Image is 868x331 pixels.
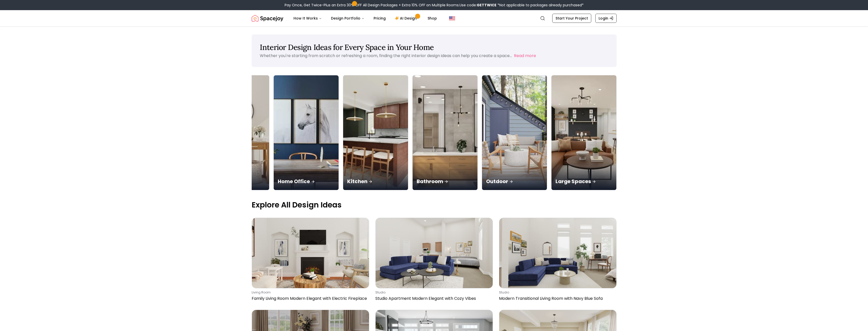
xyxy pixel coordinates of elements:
[459,3,496,8] span: Use code:
[595,14,617,23] a: Login
[552,14,591,23] a: Start Your Project
[482,75,547,190] img: Outdoor
[252,13,283,23] img: Spacejoy Logo
[327,13,368,23] button: Design Portfolio
[260,43,608,52] h1: Interior Design Ideas for Every Space in Your Home
[289,13,326,23] button: How It Works
[556,178,612,185] p: Large Spaces
[499,295,615,302] p: Modern Transitional Living Room with Navy Blue Sofa
[412,75,478,190] a: BathroomBathroom
[417,178,473,185] p: Bathroom
[274,75,339,190] img: Home Office
[449,15,455,21] img: United States
[343,75,408,190] a: KitchenKitchen
[252,290,367,294] p: living room
[252,13,283,23] a: Spacejoy
[496,3,584,8] span: *Not applicable to packages already purchased*
[375,290,491,294] p: studio
[252,200,617,210] p: Explore All Design Ideas
[343,75,408,190] img: Kitchen
[423,13,441,23] a: Shop
[499,290,615,294] p: studio
[413,75,477,190] img: Bathroom
[375,295,491,302] p: Studio Apartment Modern Elegant with Cozy Vibes
[486,178,543,185] p: Outdoor
[499,218,616,288] img: Modern Transitional Living Room with Navy Blue Sofa
[370,13,390,23] a: Pricing
[289,13,441,23] nav: Main
[375,218,493,304] a: Studio Apartment Modern Elegant with Cozy VibesstudioStudio Apartment Modern Elegant with Cozy Vibes
[285,3,584,8] div: Pay Once, Get Twice-Plus an Extra 30% OFF All Design Packages + Extra 10% OFF on Multiple Rooms.
[499,218,617,304] a: Modern Transitional Living Room with Navy Blue SofastudioModern Transitional Living Room with Nav...
[252,218,369,304] a: Family Living Room Modern Elegant with Electric Fireplaceliving roomFamily Living Room Modern Ele...
[273,75,339,190] a: Home OfficeHome Office
[551,75,616,190] img: Large Spaces
[278,178,335,185] p: Home Office
[482,75,547,190] a: OutdoorOutdoor
[376,218,493,288] img: Studio Apartment Modern Elegant with Cozy Vibes
[252,295,367,302] p: Family Living Room Modern Elegant with Electric Fireplace
[551,75,617,190] a: Large SpacesLarge Spaces
[391,13,422,23] a: AI Design
[252,10,617,26] nav: Global
[260,53,512,59] p: Whether you're starting from scratch or refreshing a room, finding the right interior design idea...
[514,53,536,59] button: Read more
[252,218,369,288] img: Family Living Room Modern Elegant with Electric Fireplace
[347,178,404,185] p: Kitchen
[477,3,496,8] b: GETTWICE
